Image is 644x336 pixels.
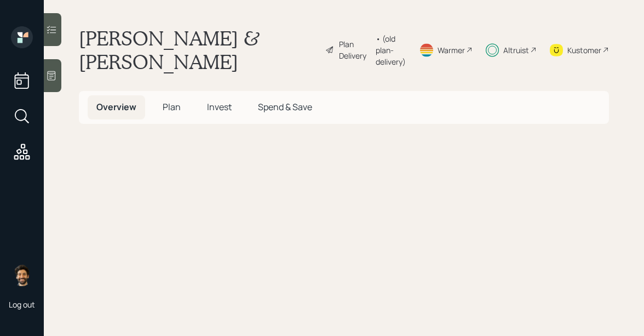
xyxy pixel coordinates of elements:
[258,101,312,113] span: Spend & Save
[567,44,601,56] div: Kustomer
[503,44,529,56] div: Altruist
[339,38,370,61] div: Plan Delivery
[96,101,136,113] span: Overview
[376,33,406,67] div: • (old plan-delivery)
[163,101,181,113] span: Plan
[9,299,35,310] div: Log out
[11,264,33,286] img: eric-schwartz-headshot.png
[207,101,232,113] span: Invest
[438,44,465,56] div: Warmer
[79,26,317,73] h1: [PERSON_NAME] & [PERSON_NAME]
